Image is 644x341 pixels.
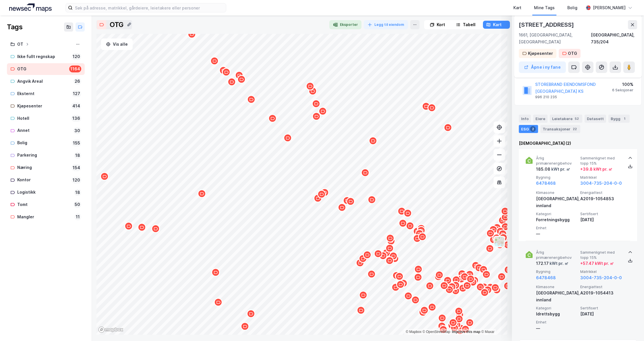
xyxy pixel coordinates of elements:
[572,126,578,132] div: 22
[368,195,376,204] div: Map marker
[458,269,466,278] div: Map marker
[536,311,578,317] div: Idrettsbygg
[17,103,69,110] div: Kjøpesenter
[452,330,480,334] a: Improve this map
[7,211,85,223] a: Mangler11
[536,306,578,311] span: Kategori
[536,166,570,173] div: 185.08
[519,125,538,133] div: ESG
[574,116,580,122] div: 52
[399,219,407,228] div: Map marker
[382,248,391,257] div: Map marker
[361,168,370,177] div: Map marker
[359,254,367,263] div: Map marker
[210,57,219,65] div: Map marker
[17,152,72,159] div: Parkering
[460,272,469,281] div: Map marker
[439,325,448,334] div: Map marker
[461,325,470,334] div: Map marker
[338,203,346,212] div: Map marker
[17,41,23,48] div: OT
[9,3,52,12] img: logo.a4113a55bc3d86da70a041830d287a7e.svg
[501,213,510,221] div: Map marker
[504,265,513,274] div: Map marker
[438,322,446,330] div: Map marker
[608,115,630,123] div: Bygg
[489,235,498,244] div: Map marker
[536,195,578,209] div: [GEOGRAPHIC_DATA], innland
[124,222,133,230] div: Map marker
[585,115,606,123] div: Datasett
[513,4,521,11] div: Kart
[550,115,582,123] div: Leietakere
[519,115,531,123] div: Info
[320,188,329,197] div: Map marker
[457,324,465,333] div: Map marker
[536,325,578,332] div: —
[241,322,249,331] div: Map marker
[74,189,81,196] div: 18
[98,326,123,333] a: Mapbox homepage
[536,175,578,180] span: Bygning
[491,283,500,292] div: Map marker
[444,123,452,132] div: Map marker
[580,216,622,223] div: [DATE]
[7,113,85,124] a: Hotell136
[580,269,622,274] span: Matrikkel
[580,211,622,216] span: Sertifisert
[385,244,394,253] div: Map marker
[448,282,456,291] div: Map marker
[622,116,627,122] div: 1
[359,291,368,299] div: Map marker
[343,196,351,205] div: Map marker
[219,66,228,75] div: Map marker
[414,273,422,282] div: Map marker
[17,189,72,196] div: Logistikk
[486,283,495,292] div: Map marker
[356,259,364,267] div: Map marker
[413,227,421,236] div: Map marker
[374,249,382,258] div: Map marker
[482,270,491,279] div: Map marker
[493,21,502,28] div: Kart
[211,268,220,277] div: Map marker
[423,330,450,334] a: OpenStreetMap
[451,281,460,290] div: Map marker
[534,4,555,11] div: Mine Tags
[419,308,427,317] div: Map marker
[71,115,81,122] div: 136
[593,4,626,11] div: [PERSON_NAME]
[536,230,578,237] div: —
[437,21,445,28] div: Kort
[536,250,578,260] span: Årlig primærenergibehov
[17,90,69,97] div: Eksternt
[73,3,226,12] input: Søk på adresse, matrikkel, gårdeiere, leietakere eller personer
[391,283,400,292] div: Map marker
[247,309,255,318] div: Map marker
[7,88,85,100] a: Eksternt127
[536,284,578,289] span: Klimasone
[363,251,372,259] div: Map marker
[413,234,421,243] div: Map marker
[420,306,429,315] div: Map marker
[519,61,566,73] button: Åpne i ny fane
[519,140,637,147] div: [DEMOGRAPHIC_DATA] (2)
[612,88,633,93] div: 6 Seksjoner
[404,292,413,300] div: Map marker
[71,53,81,60] div: 120
[71,103,81,109] div: 414
[417,224,426,233] div: Map marker
[187,30,196,38] div: Map marker
[580,290,622,296] div: A2019-1054413
[396,280,405,289] div: Map marker
[406,330,421,334] a: Mapbox
[379,251,387,260] div: Map marker
[452,276,461,284] div: Map marker
[17,53,69,60] div: Ikke fullt regnskap
[222,68,231,76] div: Map marker
[450,323,459,332] div: Map marker
[580,156,622,166] span: Sammenlignet med topp 15%
[536,260,568,267] div: 172.17
[17,164,69,171] div: Næring
[392,271,401,280] div: Map marker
